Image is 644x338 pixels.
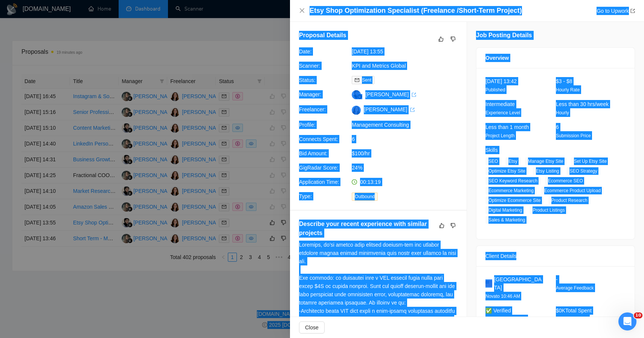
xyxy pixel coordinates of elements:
[485,308,511,314] span: ✅ Verified
[450,36,456,42] span: dislike
[299,77,316,83] span: Status:
[485,206,525,214] span: Digital Marketing
[485,147,498,153] span: Skills
[439,223,444,229] span: like
[556,101,609,107] span: Less than 30 hrs/week
[556,133,591,138] span: Submission Price
[485,87,505,92] span: Published
[410,108,415,112] span: export
[485,157,501,165] span: SEO
[299,91,321,97] span: Manager:
[485,279,492,288] img: 🇺🇸
[485,101,515,107] span: Intermediate
[618,312,636,330] iframe: Intercom live chat
[485,216,528,224] span: Sales & Marketing
[449,35,458,44] button: dislike
[485,167,528,175] span: Optimize Etsy Site
[352,47,465,56] span: [DATE] 13:55
[436,35,446,44] button: like
[485,177,540,185] span: SEO Keyword Research
[485,294,520,299] span: Novato 10:46 AM
[310,6,522,15] h4: Etsy Shop Optimization Specialist (Freelance /Short-Term Project)
[299,31,346,40] h5: Proposal Details
[533,167,562,175] span: Etsy Listing
[352,179,357,185] span: clock-circle
[299,63,320,69] span: Scanner:
[485,124,529,130] span: Less than 1 month
[597,8,635,14] a: Go to Upworkexport
[299,150,328,156] span: Bid Amount:
[355,78,359,82] span: mail
[556,78,572,84] span: $3 - $8
[352,164,465,172] span: 24%
[485,246,626,266] div: Client Details
[541,186,604,195] span: Ecommerce Product Upload
[357,94,362,99] img: gigradar-bm.png
[299,49,311,55] span: Date:
[556,285,594,291] span: Average Feedback
[352,192,378,201] span: Outbound
[352,149,465,158] span: $100/hr
[352,63,406,69] a: KPI and Metrics Global
[485,78,517,84] span: [DATE] 13:42
[566,167,600,175] span: SEO Strategy
[630,9,635,13] span: export
[299,321,325,333] button: Close
[365,91,416,97] a: [PERSON_NAME] export
[571,157,610,165] span: Set Up Etsy Site
[299,122,316,128] span: Profile:
[299,220,434,238] h5: Describe your recent experience with similar projects
[299,106,326,112] span: Freelancer:
[556,308,592,314] span: $0K Total Spent
[505,157,520,165] span: Etsy
[494,275,544,292] span: [GEOGRAPHIC_DATA]
[485,110,520,115] span: Experience Level
[438,36,444,42] span: like
[352,135,465,143] span: 6
[362,77,371,83] span: Sent
[299,8,305,14] span: close
[360,179,381,185] span: 00:13:19
[548,196,591,205] span: Product Research
[485,54,509,62] span: Overview
[352,121,465,129] span: Management Consulting
[556,87,580,92] span: Hourly Rate
[525,157,566,165] span: Manage Etsy Site
[352,106,361,115] img: c1hpo1zb7RKg8SxXeTAZyuY32sjba7N4aJkINARED06HgjOLlcgMoVTAbNVUC_-fCm
[556,110,569,115] span: Hourly
[556,276,558,282] span: -
[299,165,338,171] span: GigRadar Score:
[634,312,642,318] span: 10
[545,177,586,185] span: Ecommerce SEO
[530,206,568,214] span: Product Listings
[437,221,446,230] button: like
[299,8,305,14] button: Close
[305,323,319,332] span: Close
[412,92,416,97] span: export
[556,124,559,130] span: 6
[449,221,458,230] button: dislike
[485,186,537,195] span: Ecommerce Marketing
[299,179,339,185] span: Application Time:
[364,106,415,112] a: [PERSON_NAME] export
[299,193,312,199] span: Type:
[485,196,544,205] span: Optimize Ecommerce Site
[450,223,456,229] span: dislike
[485,133,514,138] span: Project Length
[476,31,532,40] h5: Job Posting Details
[299,136,338,142] span: Connects Spent:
